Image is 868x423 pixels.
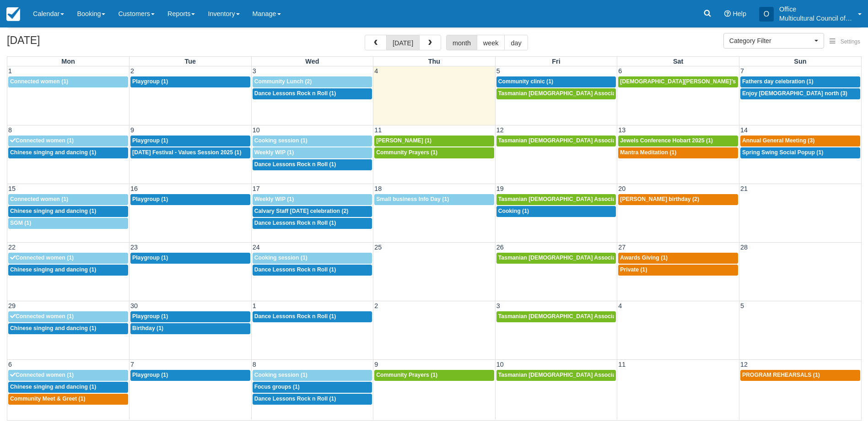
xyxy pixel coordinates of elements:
[8,194,128,205] a: Connected women (1)
[132,313,168,320] span: Playgroup (1)
[253,253,372,264] a: Cooking session (1)
[552,58,560,65] span: Fri
[132,255,168,261] span: Playgroup (1)
[254,396,336,402] span: Dance Lessons Rock n Roll (1)
[739,67,745,75] span: 7
[617,361,626,368] span: 11
[130,194,250,205] a: Playgroup (1)
[252,126,261,134] span: 10
[254,78,312,85] span: Community Lunch (2)
[742,137,814,144] span: Annual General Meeting (3)
[129,244,139,251] span: 23
[132,137,168,144] span: Playgroup (1)
[779,5,852,14] p: Office
[253,218,372,229] a: Dance Lessons Rock n Roll (1)
[10,325,96,331] span: Chinese singing and dancing (1)
[254,372,307,378] span: Cooking session (1)
[498,208,529,214] span: Cooking (1)
[617,67,623,75] span: 6
[498,137,679,144] span: Tasmanian [DEMOGRAPHIC_DATA] Association -Weekly Praying (1)
[373,126,383,134] span: 11
[617,302,623,309] span: 4
[618,147,738,158] a: Mantra Meditation (1)
[130,311,250,322] a: Playgroup (1)
[620,137,713,144] span: Jewels Conference Hobart 2025 (1)
[620,255,668,261] span: Awards Giving (1)
[374,370,494,381] a: Community Prayers (1)
[8,265,128,276] a: Chinese singing and dancing (1)
[8,253,128,264] a: Connected women (1)
[446,35,477,50] button: month
[376,137,431,144] span: [PERSON_NAME] (1)
[10,78,68,85] span: Connected women (1)
[10,149,96,156] span: Chinese singing and dancing (1)
[7,244,16,251] span: 22
[10,372,74,378] span: Connected women (1)
[254,208,349,214] span: Calvary Staff [DATE] celebration (2)
[253,136,372,146] a: Cooking session (1)
[254,137,307,144] span: Cooking session (1)
[618,265,738,276] a: Private (1)
[386,35,420,50] button: [DATE]
[252,185,261,192] span: 17
[620,196,699,202] span: [PERSON_NAME] birthday (2)
[374,194,494,205] a: Small business Info Day (1)
[132,196,168,202] span: Playgroup (1)
[376,196,449,202] span: Small business Info Day (1)
[620,266,647,273] span: Private (1)
[496,361,505,368] span: 10
[618,194,738,205] a: [PERSON_NAME] birthday (2)
[10,137,74,144] span: Connected women (1)
[8,76,128,87] a: Connected women (1)
[10,396,86,402] span: Community Meet & Greet (1)
[496,244,505,251] span: 26
[132,149,241,156] span: [DATE] Festival - Values Session 2025 (1)
[724,11,731,17] i: Help
[498,90,679,97] span: Tasmanian [DEMOGRAPHIC_DATA] Association -Weekly Praying (1)
[253,311,372,322] a: Dance Lessons Rock n Roll (1)
[496,88,616,99] a: Tasmanian [DEMOGRAPHIC_DATA] Association -Weekly Praying (1)
[618,136,738,146] a: Jewels Conference Hobart 2025 (1)
[498,196,679,202] span: Tasmanian [DEMOGRAPHIC_DATA] Association -Weekly Praying (1)
[620,78,768,85] span: [DEMOGRAPHIC_DATA][PERSON_NAME]’s birthday (1)
[253,147,372,158] a: Weekly WIP (1)
[253,194,372,205] a: Weekly WIP (1)
[504,35,528,50] button: day
[496,136,616,146] a: Tasmanian [DEMOGRAPHIC_DATA] Association -Weekly Praying (1)
[739,126,749,134] span: 14
[498,372,679,378] span: Tasmanian [DEMOGRAPHIC_DATA] Association -Weekly Praying (1)
[8,206,128,217] a: Chinese singing and dancing (1)
[10,384,96,390] span: Chinese singing and dancing (1)
[428,58,440,65] span: Thu
[130,323,250,334] a: Birthday (1)
[254,161,336,168] span: Dance Lessons Rock n Roll (1)
[8,311,128,322] a: Connected women (1)
[130,370,250,381] a: Playgroup (1)
[254,196,294,202] span: Weekly WIP (1)
[779,14,852,23] p: Multicultural Council of [GEOGRAPHIC_DATA]
[673,58,683,65] span: Sat
[132,325,163,331] span: Birthday (1)
[620,149,676,156] span: Mantra Meditation (1)
[8,394,128,405] a: Community Meet & Greet (1)
[253,88,372,99] a: Dance Lessons Rock n Roll (1)
[496,185,505,192] span: 19
[132,372,168,378] span: Playgroup (1)
[8,382,128,393] a: Chinese singing and dancing (1)
[8,218,128,229] a: SGM (1)
[373,361,379,368] span: 9
[305,58,319,65] span: Wed
[253,382,372,393] a: Focus groups (1)
[254,255,307,261] span: Cooking session (1)
[185,58,196,65] span: Tue
[129,185,139,192] span: 16
[10,220,31,226] span: SGM (1)
[496,311,616,322] a: Tasmanian [DEMOGRAPHIC_DATA] Association -Weekly Praying (1)
[496,67,501,75] span: 5
[254,90,336,97] span: Dance Lessons Rock n Roll (1)
[498,78,553,85] span: Community clinic (1)
[617,126,626,134] span: 13
[129,302,139,309] span: 30
[733,10,746,17] span: Help
[252,361,257,368] span: 8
